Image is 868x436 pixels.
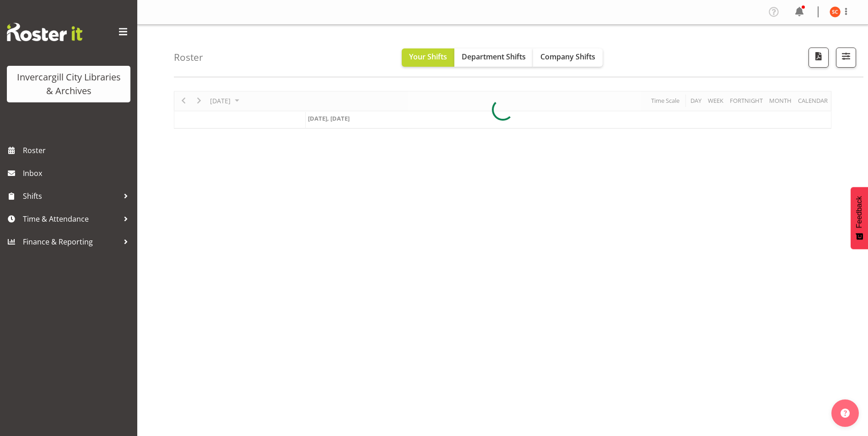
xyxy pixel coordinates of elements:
[830,6,841,17] img: serena-casey11690.jpg
[540,52,595,62] span: Company Shifts
[402,48,454,67] button: Your Shifts
[7,23,82,41] img: Rosterit website logo
[533,48,603,67] button: Company Shifts
[23,212,119,226] span: Time & Attendance
[836,48,856,68] button: Filter Shifts
[23,166,133,180] span: Inbox
[454,48,533,67] button: Department Shifts
[462,52,526,62] span: Department Shifts
[23,235,119,249] span: Finance & Reporting
[16,70,121,98] div: Invercargill City Libraries & Archives
[851,187,868,249] button: Feedback - Show survey
[174,52,203,63] h4: Roster
[23,144,133,157] span: Roster
[809,48,829,68] button: Download a PDF of the roster for the current day
[409,52,447,62] span: Your Shifts
[23,189,119,203] span: Shifts
[841,409,850,418] img: help-xxl-2.png
[855,196,863,228] span: Feedback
